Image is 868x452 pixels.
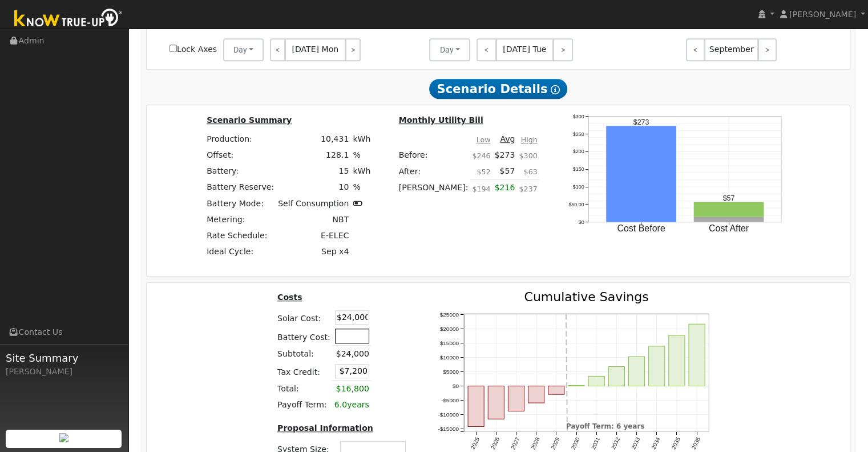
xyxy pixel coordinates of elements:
td: Ideal Cycle: [205,243,276,259]
a: > [553,38,573,61]
text: $273 [633,118,649,126]
td: % [351,147,373,163]
rect: onclick="" [488,386,504,419]
label: Lock Axes [169,43,217,55]
td: Metering: [205,211,276,227]
td: $273 [492,147,517,163]
td: $24,000 [332,346,371,362]
rect: onclick="" [607,126,677,222]
u: Costs [277,293,302,302]
text: 2031 [591,436,602,450]
span: Sep x4 [321,247,349,256]
td: E-ELEC [276,227,351,243]
td: $194 [470,179,492,202]
td: Solar Cost: [276,309,333,327]
text: Cost After [709,223,749,233]
text: $200 [573,149,584,154]
u: Proposal Information [277,423,373,433]
text: 2028 [530,436,542,450]
text: $10000 [440,354,459,361]
td: Subtotal: [276,346,333,362]
rect: onclick="" [689,324,705,386]
text: $50.00 [569,201,584,207]
a: > [758,38,777,61]
text: $25000 [440,311,459,318]
td: $300 [517,147,539,163]
td: 128.1 [276,147,351,163]
span: [DATE] Mon [285,38,346,61]
img: retrieve [59,433,68,442]
button: Day [429,38,470,61]
text: 2036 [691,436,703,450]
button: Day [223,38,264,61]
rect: onclick="" [528,386,544,403]
span: [DATE] Tue [496,38,554,61]
a: < [270,38,285,61]
td: Battery Reserve: [205,179,276,195]
input: Lock Axes [169,45,177,52]
td: 10 [276,179,351,195]
rect: onclick="" [694,217,764,222]
text: Cumulative Savings [524,290,649,304]
u: High [521,135,538,144]
text: $5000 [443,369,459,375]
u: Low [477,135,491,144]
text: $57 [723,194,735,202]
text: 2030 [570,436,582,450]
text: 2035 [671,436,683,450]
rect: onclick="" [589,376,605,386]
td: Total: [276,381,333,397]
text: 2034 [651,436,662,450]
span: September [704,38,758,61]
rect: onclick="" [569,385,585,386]
u: Monthly Utility Bill [399,115,483,125]
text: -$15000 [438,426,459,432]
span: [PERSON_NAME] [789,10,856,19]
td: Tax Credit: [276,362,333,381]
td: years [332,397,371,413]
span: Site Summary [6,350,122,366]
td: Battery Mode: [205,195,276,211]
text: $250 [573,131,584,137]
rect: onclick="" [649,346,665,386]
text: $300 [573,113,584,119]
td: Payoff Term: [276,397,333,413]
td: Battery: [205,163,276,179]
rect: onclick="" [469,386,485,426]
text: 2027 [510,436,522,450]
td: 10,431 [276,131,351,147]
td: Production: [205,131,276,147]
td: $237 [517,179,539,202]
text: 2025 [470,436,481,450]
i: Show Help [551,85,560,94]
td: After: [397,163,470,180]
a: < [477,38,496,61]
div: [PERSON_NAME] [6,366,122,378]
text: $0 [453,383,459,389]
rect: onclick="" [694,202,764,217]
td: Battery Cost: [276,327,333,346]
text: Payoff Term: 6 years [567,422,645,430]
text: -$5000 [441,397,459,403]
rect: onclick="" [669,335,685,386]
td: $16,800 [332,381,371,397]
rect: onclick="" [629,357,645,386]
text: 2033 [631,436,642,450]
td: Before: [397,147,470,163]
text: 2026 [490,436,501,450]
td: $57 [492,163,517,180]
a: > [345,38,361,61]
text: $100 [573,183,584,189]
text: Cost Before [617,223,666,233]
u: Avg [500,134,515,143]
a: < [686,38,705,61]
td: $216 [492,179,517,202]
img: Know True-Up [9,6,128,32]
rect: onclick="" [548,386,564,394]
text: 2032 [611,436,622,450]
rect: onclick="" [609,366,625,386]
td: $52 [470,163,492,180]
text: $0 [579,219,584,225]
text: $150 [573,166,584,171]
td: Offset: [205,147,276,163]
